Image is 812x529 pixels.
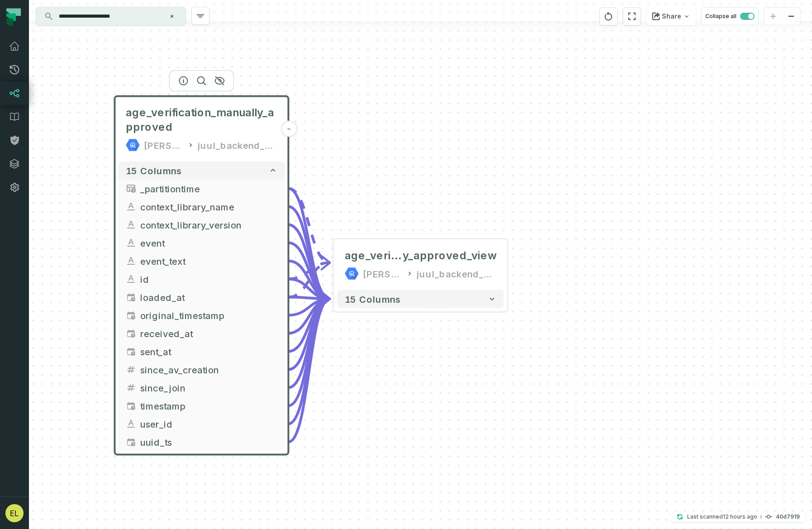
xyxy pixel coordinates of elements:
span: string [126,201,137,212]
span: since_av_creation [140,363,278,376]
g: Edge from 37d9afb3d09445d21fd02ce3f9303b44 to 1030096c5d4b2e9221c27b99f2036fab [289,297,330,299]
button: _partitiontime [119,180,285,198]
span: type unknown [126,183,137,194]
h4: 40d7919 [776,514,800,519]
g: Edge from 37d9afb3d09445d21fd02ce3f9303b44 to 1030096c5d4b2e9221c27b99f2036fab [289,189,330,299]
button: Clear search query [167,12,176,21]
button: original_timestamp [119,306,285,324]
span: sent_at [140,345,278,358]
g: Edge from 37d9afb3d09445d21fd02ce3f9303b44 to 1030096c5d4b2e9221c27b99f2036fab [289,225,330,299]
span: float [126,382,137,393]
span: timestamp [126,346,137,357]
span: context_library_name [140,200,278,214]
button: zoom out [782,8,800,25]
span: user_id [140,417,278,431]
button: Share [646,7,696,25]
span: float [126,364,137,375]
button: - [281,121,297,137]
div: juul_backend_production_id [198,138,277,153]
div: juul-segment [144,138,184,153]
span: 15 columns [345,294,401,305]
g: Edge from 37d9afb3d09445d21fd02ce3f9303b44 to 1030096c5d4b2e9221c27b99f2036fab [289,299,330,315]
span: age_verification_manually_approved [126,105,278,134]
g: Edge from 37d9afb3d09445d21fd02ce3f9303b44 to 1030096c5d4b2e9221c27b99f2036fab [289,299,330,442]
g: Edge from 37d9afb3d09445d21fd02ce3f9303b44 to 1030096c5d4b2e9221c27b99f2036fab [289,299,330,424]
g: Edge from 37d9afb3d09445d21fd02ce3f9303b44 to 1030096c5d4b2e9221c27b99f2036fab [289,299,330,387]
button: since_join [119,379,285,397]
button: event_text [119,252,285,270]
span: event [140,236,278,250]
span: event_text [140,254,278,268]
img: avatar of Eddie Lam [5,504,24,522]
div: juul_backend_production_id [417,267,496,281]
button: event [119,234,285,252]
span: timestamp [126,310,137,321]
span: 15 columns [126,165,182,176]
p: Last scanned [687,512,757,521]
span: uuid_ts [140,435,278,449]
button: context_library_name [119,198,285,216]
span: timestamp [126,292,137,303]
span: age_verification_manuall [345,248,403,263]
span: timestamp [140,399,278,413]
g: Edge from 37d9afb3d09445d21fd02ce3f9303b44 to 1030096c5d4b2e9221c27b99f2036fab [289,299,330,405]
button: loaded_at [119,288,285,306]
span: timestamp [126,437,137,448]
span: timestamp [126,328,137,339]
g: Edge from 37d9afb3d09445d21fd02ce3f9303b44 to 1030096c5d4b2e9221c27b99f2036fab [289,279,330,299]
div: age_verification_manually_approved_view [345,248,497,263]
span: timestamp [126,400,137,411]
relative-time: Sep 7, 2025, 11:25 PM EDT [723,513,757,520]
div: juul-segment [363,267,403,281]
span: id [140,272,278,286]
button: since_av_creation [119,361,285,379]
button: sent_at [119,343,285,361]
button: context_library_version [119,216,285,234]
g: Edge from 37d9afb3d09445d21fd02ce3f9303b44 to 1030096c5d4b2e9221c27b99f2036fab [289,243,330,299]
span: received_at [140,327,278,340]
span: y_approved_view [403,248,497,263]
span: string [126,274,137,285]
button: received_at [119,324,285,343]
span: context_library_version [140,218,278,232]
span: original_timestamp [140,309,278,322]
button: Collapse all [701,7,759,25]
g: Edge from 37d9afb3d09445d21fd02ce3f9303b44 to 1030096c5d4b2e9221c27b99f2036fab [289,207,330,299]
span: string [126,238,137,248]
g: Edge from 37d9afb3d09445d21fd02ce3f9303b44 to 1030096c5d4b2e9221c27b99f2036fab [289,299,330,333]
button: user_id [119,415,285,433]
g: Edge from 37d9afb3d09445d21fd02ce3f9303b44 to 1030096c5d4b2e9221c27b99f2036fab [289,261,330,299]
g: Edge from 37d9afb3d09445d21fd02ce3f9303b44 to 1030096c5d4b2e9221c27b99f2036fab [289,299,330,369]
span: since_join [140,381,278,395]
span: string [126,256,137,267]
button: id [119,270,285,288]
button: Last scanned[DATE] 11:25:03 PM40d7919 [671,511,805,522]
g: Edge from 37d9afb3d09445d21fd02ce3f9303b44 to 1030096c5d4b2e9221c27b99f2036fab [289,299,330,351]
span: string [126,219,137,230]
span: _partitiontime [140,182,278,195]
span: loaded_at [140,291,278,304]
button: timestamp [119,397,285,415]
button: uuid_ts [119,433,285,451]
span: string [126,419,137,429]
